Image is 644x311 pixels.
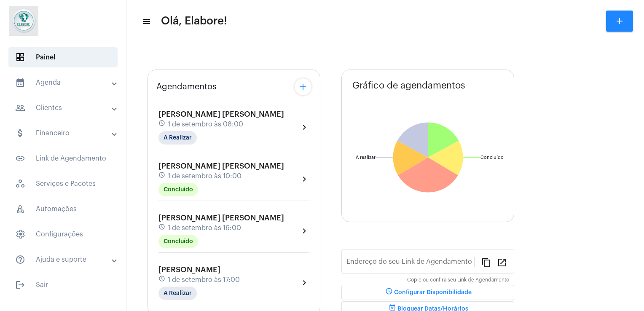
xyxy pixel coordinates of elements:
span: Olá, Elabore! [161,14,227,28]
mat-panel-title: Agenda [15,78,113,88]
mat-chip: Concluído [158,235,198,248]
span: Painel [8,47,118,67]
input: Link [346,260,475,267]
mat-chip: A Realizar [158,131,197,145]
mat-icon: content_copy [481,257,491,267]
span: 1 de setembro às 08:00 [168,121,243,128]
mat-icon: schedule [158,275,166,284]
span: [PERSON_NAME] [158,266,220,273]
mat-icon: sidenav icon [15,153,25,164]
span: Configurar Disponibilidade [384,290,472,295]
span: sidenav icon [15,52,25,62]
mat-icon: chevron_right [299,278,309,288]
span: sidenav icon [15,179,25,189]
text: A realizar [356,155,376,160]
span: Serviços e Pacotes [8,174,118,194]
span: 1 de setembro às 17:00 [168,276,240,284]
span: Sair [8,275,118,295]
img: 4c6856f8-84c7-1050-da6c-cc5081a5dbaf.jpg [7,4,40,38]
mat-icon: schedule [158,120,166,129]
mat-icon: chevron_right [299,226,309,236]
mat-icon: sidenav icon [15,78,25,88]
mat-icon: sidenav icon [15,128,25,138]
span: sidenav icon [15,204,25,214]
mat-icon: sidenav icon [142,16,150,27]
mat-panel-title: Ajuda e suporte [15,255,113,265]
mat-hint: Copie ou confira seu Link de Agendamento [407,277,509,283]
mat-expansion-panel-header: sidenav iconFinanceiro [5,123,126,143]
mat-chip: Concluído [158,183,198,196]
span: Link de Agendamento [8,148,118,169]
span: Gráfico de agendamentos [352,80,465,91]
mat-icon: sidenav icon [15,103,25,113]
mat-icon: schedule [158,223,166,233]
mat-panel-title: Financeiro [15,128,113,138]
mat-icon: chevron_right [299,174,309,184]
mat-icon: sidenav icon [15,255,25,265]
mat-icon: add [614,16,625,26]
span: [PERSON_NAME] [PERSON_NAME] [158,214,284,222]
span: Configurações [8,224,118,244]
mat-icon: schedule [384,287,394,298]
mat-chip: A Realizar [158,287,197,300]
mat-expansion-panel-header: sidenav iconAjuda e suporte [5,249,126,270]
mat-expansion-panel-header: sidenav iconClientes [5,98,126,118]
span: 1 de setembro às 10:00 [168,172,241,180]
span: sidenav icon [15,229,25,239]
mat-panel-title: Clientes [15,103,113,113]
mat-icon: sidenav icon [15,280,25,290]
span: Agendamentos [156,82,217,91]
mat-icon: open_in_new [497,257,507,267]
mat-expansion-panel-header: sidenav iconAgenda [5,72,126,93]
span: [PERSON_NAME] [PERSON_NAME] [158,162,284,170]
span: [PERSON_NAME] [PERSON_NAME] [158,110,284,118]
mat-icon: chevron_right [299,122,309,132]
mat-icon: add [298,82,308,92]
text: Concluído [480,155,504,160]
span: 1 de setembro às 16:00 [168,224,241,232]
span: Automações [8,199,118,219]
button: Configurar Disponibilidade [341,285,514,300]
mat-icon: schedule [158,172,166,181]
